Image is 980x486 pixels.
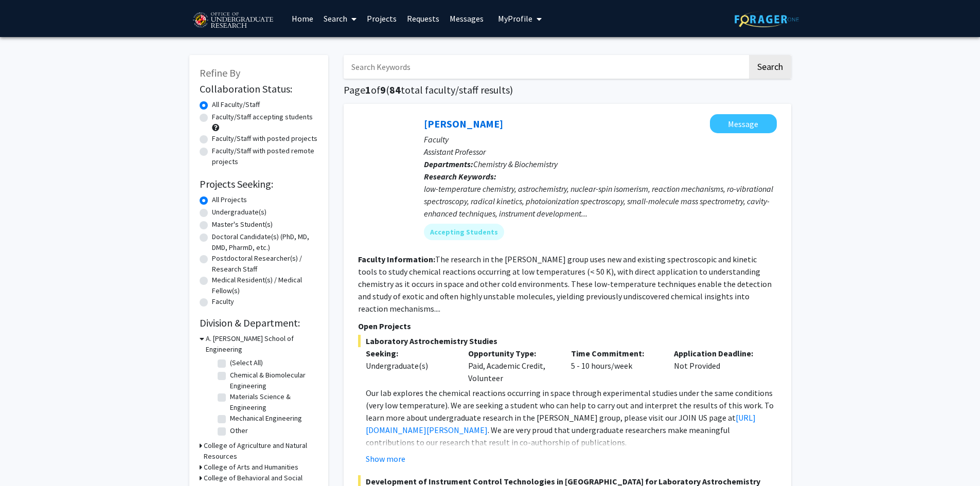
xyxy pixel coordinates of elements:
[200,66,240,79] span: Refine By
[460,347,563,384] div: Paid, Academic Credit, Volunteer
[358,254,435,264] b: Faculty Information:
[206,333,318,355] h3: A. [PERSON_NAME] School of Engineering
[674,347,761,359] p: Application Deadline:
[8,440,44,478] iframe: Chat
[358,320,777,332] p: Open Projects
[402,1,444,37] a: Requests
[365,83,371,96] span: 1
[344,55,747,79] input: Search Keywords
[212,207,266,218] label: Undergraduate(s)
[571,347,658,359] p: Time Commitment:
[318,1,362,37] a: Search
[200,178,318,190] h2: Projects Seeking:
[344,84,791,96] h1: Page of ( total faculty/staff results)
[366,453,405,465] button: Show more
[424,183,777,220] div: low-temperature chemistry, astrochemistry, nuclear-spin isomerism, reaction mechanisms, ro-vibrat...
[749,55,791,79] button: Search
[563,347,666,384] div: 5 - 10 hours/week
[735,11,799,27] img: ForagerOne Logo
[204,462,298,473] h3: College of Arts and Humanities
[200,83,318,95] h2: Collaboration Status:
[212,133,317,144] label: Faculty/Staff with posted projects
[362,1,402,37] a: Projects
[204,440,318,462] h3: College of Agriculture and Natural Resources
[424,146,777,158] p: Assistant Professor
[212,112,313,122] label: Faculty/Staff accepting students
[366,347,453,359] p: Seeking:
[389,83,401,96] span: 84
[358,254,772,314] fg-read-more: The research in the [PERSON_NAME] group uses new and existing spectroscopic and kinetic tools to ...
[287,1,318,37] a: Home
[666,347,769,384] div: Not Provided
[424,224,504,240] mat-chip: Accepting Students
[189,8,276,33] img: University of Maryland Logo
[212,194,247,205] label: All Projects
[473,159,558,169] span: Chemistry & Biochemistry
[212,146,318,167] label: Faculty/Staff with posted remote projects
[424,171,496,182] b: Research Keywords:
[230,357,263,368] label: (Select All)
[230,391,315,413] label: Materials Science & Engineering
[366,359,453,372] div: Undergraduate(s)
[212,99,260,110] label: All Faculty/Staff
[358,335,777,347] span: Laboratory Astrochemistry Studies
[424,159,473,169] b: Departments:
[212,231,318,253] label: Doctoral Candidate(s) (PhD, MD, DMD, PharmD, etc.)
[444,1,489,37] a: Messages
[212,296,234,307] label: Faculty
[710,114,777,133] button: Message Leah Dodson
[366,387,777,448] p: Our lab explores the chemical reactions occurring in space through experimental studies under the...
[380,83,386,96] span: 9
[468,347,556,359] p: Opportunity Type:
[230,370,315,391] label: Chemical & Biomolecular Engineering
[230,425,248,436] label: Other
[212,253,318,275] label: Postdoctoral Researcher(s) / Research Staff
[424,117,503,130] a: [PERSON_NAME]
[230,413,302,424] label: Mechanical Engineering
[212,275,318,296] label: Medical Resident(s) / Medical Fellow(s)
[498,13,532,24] span: My Profile
[200,317,318,329] h2: Division & Department:
[424,133,777,146] p: Faculty
[212,219,273,230] label: Master's Student(s)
